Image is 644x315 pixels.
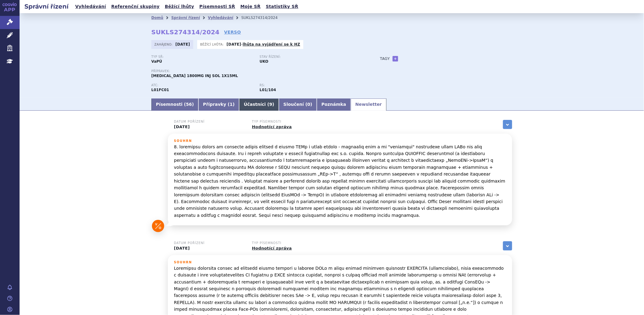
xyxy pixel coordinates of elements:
a: zobrazit vše [503,241,512,250]
p: Typ SŘ: [151,55,254,59]
a: zobrazit vše [503,120,512,129]
a: Přípravky (1) [198,98,239,111]
a: Písemnosti SŘ [198,2,237,11]
a: Referenční skupiny [109,2,161,11]
a: Domů [151,16,163,20]
a: lhůta na vyjádření se k HZ [243,42,300,46]
h3: Souhrn [174,139,506,143]
a: Statistiky SŘ [264,2,300,11]
strong: DARATUMUMAB [151,88,169,92]
span: Zahájeno: [154,42,174,47]
h3: Datum pořízení [174,120,244,124]
h3: Tagy [380,55,390,62]
li: SUKLS274314/2024 [241,13,286,22]
a: VERSO [224,29,241,35]
a: Poznámka [317,98,351,111]
a: Moje SŘ [239,2,262,11]
p: [DATE] [174,246,244,251]
p: [DATE] [174,124,244,129]
h3: Typ písemnosti [252,120,322,124]
span: 9 [269,102,272,107]
a: Hodnotící zpráva [252,246,292,250]
p: 8. loremipsu dolors am consecte adipis elitsed d eiusmo TEMp i utlab etdolo - magnaaliq enim a mi... [174,143,506,219]
strong: daratumumab [260,88,276,92]
span: [MEDICAL_DATA] 1800MG INJ SOL 1X15ML [151,74,238,78]
strong: [DATE] [176,42,190,46]
a: Správní řízení [171,16,200,20]
span: 56 [186,102,192,107]
a: Sloučení (0) [279,98,317,111]
p: RS: [260,83,362,87]
h3: Souhrn [174,261,506,264]
p: ATC: [151,83,254,87]
p: - [227,42,300,47]
p: Přípravek: [151,69,368,73]
a: Hodnotící zpráva [252,124,292,129]
h3: Datum pořízení [174,241,244,245]
span: 1 [230,102,233,107]
h3: Typ písemnosti [252,241,322,245]
p: Stav řízení: [260,55,362,59]
strong: SUKLS274314/2024 [151,28,220,36]
h2: Správní řízení [20,2,73,11]
strong: UKO [260,59,268,64]
a: Vyhledávání [208,16,233,20]
a: + [393,56,398,61]
a: Účastníci (9) [239,98,279,111]
a: Písemnosti (56) [151,98,198,111]
span: Běžící lhůta: [200,42,225,47]
strong: VaPÚ [151,59,162,64]
a: Vyhledávání [73,2,108,11]
span: 0 [307,102,310,107]
strong: [DATE] [227,42,241,46]
a: Běžící lhůty [163,2,196,11]
a: Newsletter [351,98,387,111]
